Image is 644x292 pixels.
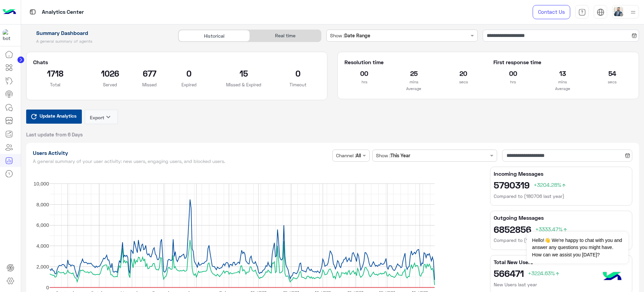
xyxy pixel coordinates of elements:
[3,29,15,41] img: 1403182699927242
[36,263,49,269] text: 2,000
[543,79,582,85] p: mins
[33,68,78,79] h2: 1718
[29,8,37,16] img: tab
[533,5,570,19] a: Contact Us
[494,237,629,244] h6: Compared to (180706 last year)
[36,201,49,207] text: 8,000
[575,5,589,19] a: tab
[26,110,82,124] button: Update Analytics
[494,259,629,265] h5: Total New Users
[36,222,49,228] text: 6,000
[36,243,49,249] text: 4,000
[444,79,483,85] p: secs
[33,150,330,156] h1: Users Activity
[88,81,132,88] p: Served
[178,30,250,42] div: Historical
[344,68,384,79] h2: 00
[344,85,483,92] p: Average
[527,232,628,263] span: Hello!👋 We're happy to chat with you and answer any questions you might have. How can we assist y...
[88,68,132,79] h2: 1026
[629,8,637,16] img: profile
[104,113,112,121] i: keyboard_arrow_down
[534,181,567,188] span: +3204.28%
[26,131,83,138] span: Last update from 6 Days
[592,68,632,79] h2: 54
[493,85,632,92] p: Average
[167,68,211,79] h2: 0
[528,270,560,276] span: +3224.63%
[543,68,582,79] h2: 13
[250,30,321,42] div: Real time
[344,79,384,85] p: hrs
[142,68,157,79] h2: 677
[26,39,171,44] h5: A general summary of agents
[26,30,171,36] h1: Summary Dashboard
[85,110,118,124] button: Exportkeyboard_arrow_down
[494,179,629,190] h2: 5790319
[444,68,483,79] h2: 20
[494,214,629,221] h5: Outgoing Messages
[600,265,624,289] img: hulul-logo.png
[33,159,330,164] h5: A general summary of your user activity: new users, engaging users, and blocked users.
[344,59,483,66] h5: Resolution time
[493,59,632,66] h5: First response time
[592,79,632,85] p: secs
[276,68,321,79] h2: 0
[578,8,586,16] img: tab
[3,5,16,19] img: Logo
[394,68,434,79] h2: 25
[394,79,434,85] p: mins
[493,79,533,85] p: hrs
[614,7,623,16] img: userImage
[597,8,604,16] img: tab
[142,81,157,88] p: Missed
[42,8,84,17] p: Analytics Center
[493,68,533,79] h2: 00
[33,81,78,88] p: Total
[494,224,629,235] h2: 6852856
[46,284,49,290] text: 0
[221,81,266,88] p: Missed & Expired
[34,180,49,186] text: 10,000
[276,81,321,88] p: Timeout
[38,111,78,120] span: Update Analytics
[494,281,629,288] h6: New Users last year
[33,59,321,66] h5: Chats
[494,193,629,200] h6: Compared to (180706 last year)
[494,268,629,279] h2: 566471
[221,68,266,79] h2: 15
[494,170,629,177] h5: Incoming Messages
[167,81,211,88] p: Expired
